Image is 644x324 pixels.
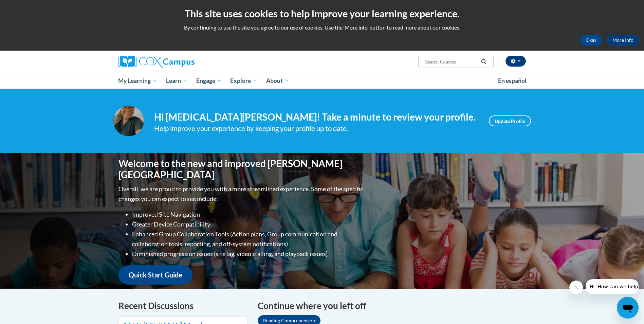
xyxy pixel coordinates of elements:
[5,7,639,20] h2: This site uses cookies to help improve your learning experience.
[479,58,489,66] button: Search
[494,74,531,88] a: En español
[118,56,247,68] a: Cox Campus
[5,24,639,31] p: By continuing to use the site you agree to our use of cookies. Use the ‘More info’ button to read...
[505,56,526,67] button: Account Settings
[580,35,602,46] button: Okay
[132,210,365,219] li: Improved Site Navigation
[118,158,365,181] h1: Welcome to the new and improved [PERSON_NAME][GEOGRAPHIC_DATA]
[132,249,365,259] li: Diminished progression issues (site lag, video stalling, and playback issues)
[498,77,527,84] span: En español
[118,77,157,85] span: My Learning
[607,35,639,46] a: More Info
[154,111,479,123] h4: Hi [MEDICAL_DATA][PERSON_NAME]! Take a minute to review your profile.
[586,279,639,294] iframe: Message from company
[266,77,289,85] span: About
[166,77,187,85] span: Learn
[424,58,479,66] input: Search Courses
[108,73,536,89] div: Main menu
[118,299,247,312] h4: Recent Discussions
[617,297,639,319] iframe: Button to launch messaging window
[162,73,192,89] a: Learn
[114,73,162,89] a: My Learning
[118,56,195,68] img: Cox Campus
[132,229,365,249] li: Enhanced Group Collaboration Tools (Action plans, Group communication and collaboration tools, re...
[258,299,526,312] h4: Continue where you left off
[262,73,294,89] a: About
[489,115,531,126] a: Update Profile
[569,281,583,294] iframe: Close message
[154,123,479,134] div: Help improve your experience by keeping your profile up to date.
[192,73,226,89] a: Engage
[132,219,365,229] li: Greater Device Compatibility
[4,5,55,10] span: Hi. How can we help?
[113,106,144,136] img: Profile Image
[118,265,192,285] a: Quick Start Guide
[230,77,257,85] span: Explore
[226,73,262,89] a: Explore
[196,77,222,85] span: Engage
[118,184,365,204] p: Overall, we are proud to provide you with a more streamlined experience. Some of the specific cha...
